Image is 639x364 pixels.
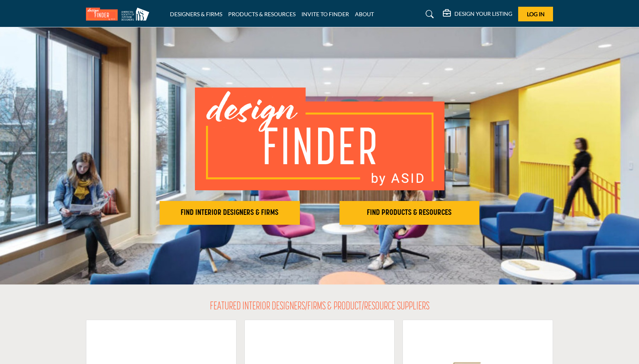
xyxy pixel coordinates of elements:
img: image [195,87,444,190]
span: Log In [527,11,545,17]
button: FIND INTERIOR DESIGNERS & FIRMS [160,201,300,225]
a: Search [418,8,439,21]
h2: FIND INTERIOR DESIGNERS & FIRMS [162,208,298,218]
h2: FEATURED INTERIOR DESIGNERS/FIRMS & PRODUCT/RESOURCE SUPPLIERS [210,300,429,314]
a: INVITE TO FINDER [301,11,349,17]
div: DESIGN YOUR LISTING [443,9,512,19]
button: Log In [518,7,553,21]
a: ABOUT [355,11,374,17]
h5: DESIGN YOUR LISTING [454,10,512,17]
a: PRODUCTS & RESOURCES [228,11,296,17]
img: Site Logo [86,8,153,21]
h2: FIND PRODUCTS & RESOURCES [342,208,477,218]
a: DESIGNERS & FIRMS [170,11,222,17]
button: FIND PRODUCTS & RESOURCES [340,201,480,225]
